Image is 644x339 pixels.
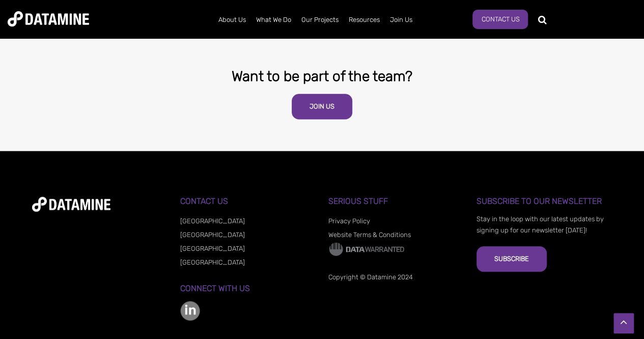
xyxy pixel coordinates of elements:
[477,246,547,272] button: Subscribe
[292,94,352,119] a: Join Us
[180,284,316,293] h3: Connect with us
[385,7,417,33] a: Join Us
[328,197,464,206] h3: Serious Stuff
[180,217,245,225] a: [GEOGRAPHIC_DATA]
[477,197,612,206] h3: Subscribe to our Newsletter
[251,7,296,33] a: What We Do
[180,301,200,321] img: linkedin-color
[180,245,245,252] a: [GEOGRAPHIC_DATA]
[180,231,245,239] a: [GEOGRAPHIC_DATA]
[472,10,528,29] a: Contact Us
[180,258,245,266] a: [GEOGRAPHIC_DATA]
[213,7,251,33] a: About Us
[344,7,385,33] a: Resources
[32,197,110,212] img: datamine-logo-white
[180,197,316,206] h3: Contact Us
[232,68,412,85] span: Want to be part of the team?
[328,217,370,225] a: Privacy Policy
[328,272,464,283] p: Copyright © Datamine 2024
[328,242,405,257] img: Data Warranted Logo
[296,7,344,33] a: Our Projects
[328,231,411,239] a: Website Terms & Conditions
[8,11,89,27] img: Datamine
[477,214,612,236] p: Stay in the loop with our latest updates by signing up for our newsletter [DATE]!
